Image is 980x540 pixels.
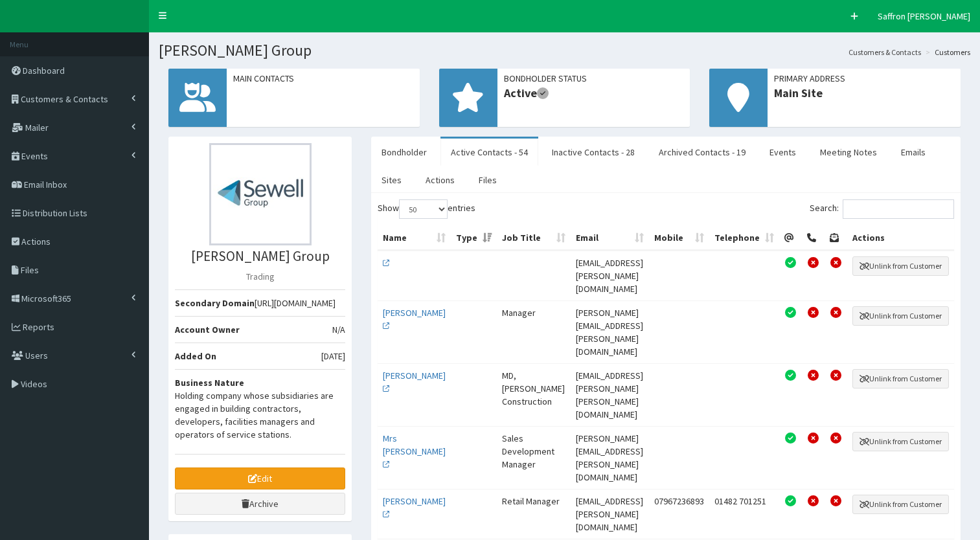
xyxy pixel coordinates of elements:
[843,199,954,219] input: Search:
[878,10,970,22] span: Saffron [PERSON_NAME]
[175,324,240,335] b: Account Owner
[571,489,649,539] td: [EMAIL_ADDRESS][PERSON_NAME][DOMAIN_NAME]
[23,65,65,76] span: Dashboard
[497,363,571,426] td: MD, [PERSON_NAME] Construction
[175,270,345,283] p: Trading
[23,207,87,219] span: Distribution Lists
[852,495,949,514] button: Unlink from Customer
[25,122,49,133] span: Mailer
[497,426,571,489] td: Sales Development Manager
[451,226,497,251] th: Type: activate to sort column ascending
[802,226,825,251] th: Telephone Permission
[415,166,465,194] a: Actions
[571,226,649,251] th: Email: activate to sort column ascending
[852,432,949,451] button: Unlink from Customer
[504,85,684,102] span: Active
[175,493,345,515] a: Archive
[440,139,538,166] a: Active Contacts - 54
[774,85,954,102] span: Main Site
[321,350,345,363] span: [DATE]
[849,47,921,58] a: Customers & Contacts
[175,389,345,441] p: Holding company whose subsidiaries are engaged in building contractors, developers, facilities ma...
[891,139,936,166] a: Emails
[649,226,709,251] th: Mobile: activate to sort column ascending
[21,378,47,390] span: Videos
[175,297,255,309] b: Secondary Domain
[497,489,571,539] td: Retail Manager
[497,226,571,251] th: Job Title: activate to sort column ascending
[175,377,244,388] b: Business Nature
[571,251,649,300] td: [EMAIL_ADDRESS][PERSON_NAME][DOMAIN_NAME]
[504,72,684,85] span: Bondholder Status
[332,323,345,336] span: N/A
[378,199,475,219] label: Show entries
[825,226,847,251] th: Post Permission
[649,489,709,539] td: 07967236893
[571,300,649,363] td: [PERSON_NAME][EMAIL_ADDRESS][PERSON_NAME][DOMAIN_NAME]
[175,289,345,317] li: [URL][DOMAIN_NAME]
[810,199,954,219] label: Search:
[571,426,649,489] td: [PERSON_NAME][EMAIL_ADDRESS][PERSON_NAME][DOMAIN_NAME]
[571,363,649,426] td: [EMAIL_ADDRESS][PERSON_NAME][PERSON_NAME][DOMAIN_NAME]
[159,42,970,59] h1: [PERSON_NAME] Group
[810,139,887,166] a: Meeting Notes
[852,256,949,276] button: Unlink from Customer
[23,321,54,333] span: Reports
[21,93,108,105] span: Customers & Contacts
[709,489,779,539] td: 01482 701251
[648,139,756,166] a: Archived Contacts - 19
[383,307,446,332] a: [PERSON_NAME]
[383,495,446,520] a: [PERSON_NAME]
[24,179,67,190] span: Email Inbox
[774,72,954,85] span: Primary Address
[779,226,802,251] th: Email Permission
[21,150,48,162] span: Events
[759,139,806,166] a: Events
[25,350,48,361] span: Users
[21,264,39,276] span: Files
[541,139,645,166] a: Inactive Contacts - 28
[175,467,345,489] a: Edit
[233,72,413,85] span: Main Contacts
[383,370,446,394] a: [PERSON_NAME]
[371,139,437,166] a: Bondholder
[175,350,216,362] b: Added On
[497,300,571,363] td: Manager
[922,47,970,58] li: Customers
[852,369,949,388] button: Unlink from Customer
[21,236,51,247] span: Actions
[378,226,451,251] th: Name: activate to sort column ascending
[383,433,446,470] a: Mrs [PERSON_NAME]
[399,199,448,219] select: Showentries
[175,249,345,264] h3: [PERSON_NAME] Group
[21,293,71,304] span: Microsoft365
[847,226,954,251] th: Actions
[371,166,412,194] a: Sites
[852,306,949,326] button: Unlink from Customer
[709,226,779,251] th: Telephone: activate to sort column ascending
[468,166,507,194] a: Files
